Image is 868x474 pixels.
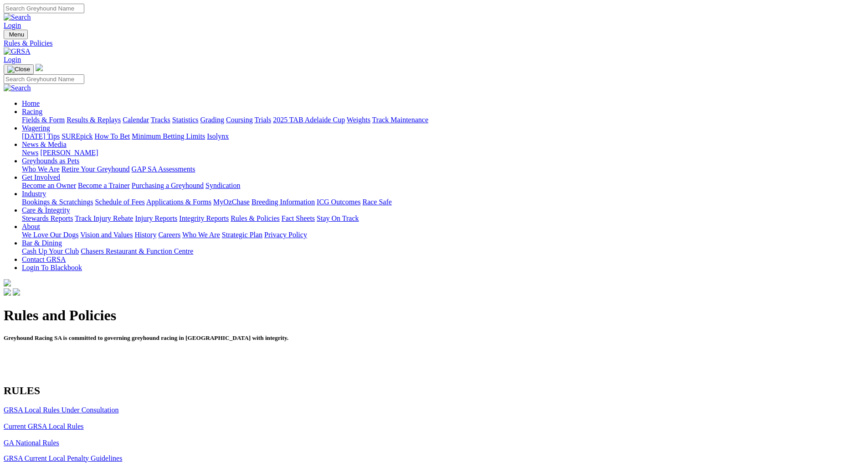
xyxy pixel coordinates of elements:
[22,214,73,222] a: Stewards Reports
[146,198,211,206] a: Applications & Forms
[7,66,30,73] img: Close
[4,454,122,462] a: GRSA Current Local Penalty Guidelines
[158,231,180,239] a: Careers
[4,4,84,13] input: Search
[22,206,70,214] a: Care & Integrity
[22,149,38,156] a: News
[22,165,60,173] a: Who We Are
[207,132,229,140] a: Isolynx
[4,279,11,286] img: logo-grsa-white.png
[95,132,130,140] a: How To Bet
[134,231,156,239] a: History
[22,141,67,148] a: News & Media
[22,165,864,173] div: Greyhounds as Pets
[62,132,92,140] a: SUREpick
[22,255,66,263] a: Contact GRSA
[4,84,31,92] img: Search
[205,182,240,189] a: Syndication
[4,406,118,414] a: GRSA Local Rules Under Consultation
[282,214,315,222] a: Fact Sheets
[4,422,84,430] a: Current GRSA Local Rules
[81,247,193,255] a: Chasers Restaurant & Function Centre
[4,385,864,397] h2: RULES
[4,334,864,342] h5: Greyhound Racing SA is committed to governing greyhound racing in [GEOGRAPHIC_DATA] with integrity.
[273,116,345,124] a: 2025 TAB Adelaide Cup
[317,198,360,206] a: ICG Outcomes
[22,116,864,124] div: Racing
[22,132,864,141] div: Wagering
[372,116,428,124] a: Track Maintenance
[22,198,864,206] div: Industry
[22,173,60,181] a: Get Involved
[200,116,224,124] a: Grading
[22,247,79,255] a: Cash Up Your Club
[252,198,315,206] a: Breeding Information
[179,214,229,222] a: Integrity Reports
[4,307,864,324] h1: Rules and Policies
[80,231,133,239] a: Vision and Values
[22,108,42,115] a: Racing
[22,182,864,190] div: Get Involved
[264,231,307,239] a: Privacy Policy
[213,198,250,206] a: MyOzChase
[22,124,50,132] a: Wagering
[9,31,24,38] span: Menu
[75,214,133,222] a: Track Injury Rebate
[22,247,864,255] div: Bar & Dining
[4,439,59,447] a: GA National Rules
[362,198,391,206] a: Race Safe
[22,157,79,165] a: Greyhounds as Pets
[22,214,864,223] div: Care & Integrity
[4,47,31,56] img: GRSA
[172,116,199,124] a: Statistics
[4,30,28,39] button: Toggle navigation
[4,74,84,84] input: Search
[22,132,60,140] a: [DATE] Tips
[123,116,149,124] a: Calendar
[132,132,205,140] a: Minimum Betting Limits
[132,165,195,173] a: GAP SA Assessments
[4,288,11,296] img: facebook.svg
[40,149,98,156] a: [PERSON_NAME]
[254,116,271,124] a: Trials
[317,214,359,222] a: Stay On Track
[22,239,62,247] a: Bar & Dining
[22,149,864,157] div: News & Media
[132,182,204,189] a: Purchasing a Greyhound
[22,190,46,198] a: Industry
[62,165,130,173] a: Retire Your Greyhound
[231,214,280,222] a: Rules & Policies
[222,231,262,239] a: Strategic Plan
[67,116,121,124] a: Results & Replays
[78,182,130,189] a: Become a Trainer
[22,231,864,239] div: About
[135,214,177,222] a: Injury Reports
[22,182,76,189] a: Become an Owner
[4,13,31,21] img: Search
[22,231,78,239] a: We Love Our Dogs
[226,116,253,124] a: Coursing
[347,116,370,124] a: Weights
[36,64,43,71] img: logo-grsa-white.png
[22,198,93,206] a: Bookings & Scratchings
[4,21,21,29] a: Login
[22,264,82,271] a: Login To Blackbook
[13,288,20,296] img: twitter.svg
[22,99,40,107] a: Home
[151,116,170,124] a: Tracks
[22,223,40,230] a: About
[4,64,34,74] button: Toggle navigation
[182,231,220,239] a: Who We Are
[22,116,65,124] a: Fields & Form
[4,56,21,63] a: Login
[4,39,864,47] a: Rules & Policies
[95,198,144,206] a: Schedule of Fees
